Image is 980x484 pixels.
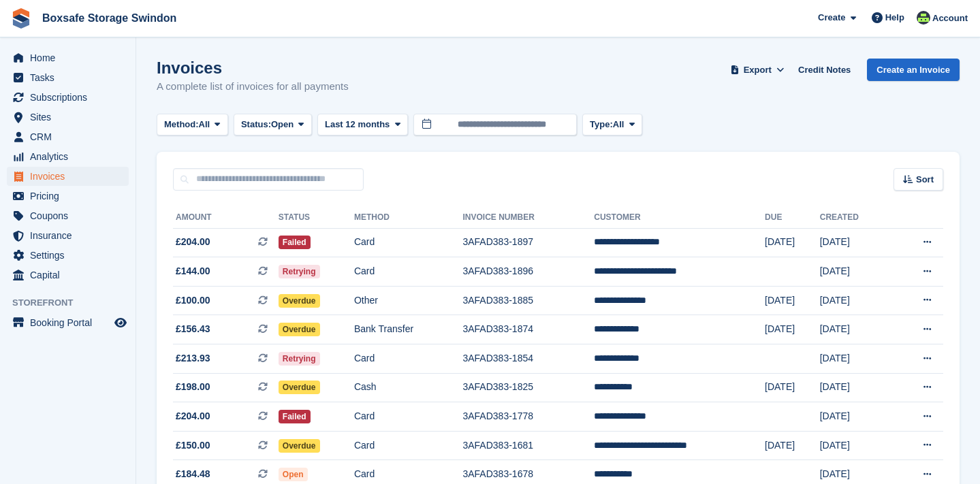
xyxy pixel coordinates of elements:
a: menu [7,48,129,67]
span: Create [818,11,845,25]
td: 3AFAD383-1897 [462,228,594,257]
td: 3AFAD383-1896 [462,257,594,287]
p: A complete list of invoices for all payments [157,79,349,95]
a: menu [7,147,129,166]
td: 3AFAD383-1681 [462,431,594,460]
span: Overdue [279,439,320,453]
a: Credit Notes [793,59,856,81]
a: menu [7,167,129,186]
td: 3AFAD383-1778 [462,402,594,432]
td: [DATE] [765,431,820,460]
span: Status: [241,118,271,131]
a: menu [7,127,129,146]
th: Due [765,207,820,229]
h1: Invoices [157,59,349,77]
td: [DATE] [820,402,891,432]
span: Overdue [279,294,320,308]
span: Coupons [30,206,112,225]
span: £213.93 [176,351,210,366]
span: Sites [30,108,112,127]
span: Home [30,48,112,67]
td: 3AFAD383-1874 [462,315,594,344]
span: £156.43 [176,322,210,336]
th: Invoice Number [462,207,594,229]
a: menu [7,187,129,206]
span: £204.00 [176,409,210,423]
a: menu [7,313,129,332]
span: Analytics [30,147,112,166]
a: menu [7,88,129,107]
span: Insurance [30,226,112,245]
th: Created [820,207,891,229]
a: menu [7,68,129,87]
td: [DATE] [820,373,891,402]
td: Card [354,257,463,287]
span: £198.00 [176,380,210,394]
td: Card [354,228,463,257]
span: All [199,118,210,131]
button: Export [727,59,787,81]
a: menu [7,246,129,265]
a: menu [7,265,129,285]
span: Open [279,468,308,481]
span: £184.48 [176,467,210,481]
span: Method: [164,118,199,131]
span: £204.00 [176,235,210,249]
span: Open [271,118,294,131]
span: Failed [279,410,311,423]
button: Type: All [582,114,642,136]
span: Retrying [279,352,320,366]
span: Overdue [279,381,320,394]
span: Last 12 months [325,118,390,131]
span: £144.00 [176,264,210,278]
a: menu [7,108,129,127]
span: Overdue [279,323,320,336]
a: menu [7,206,129,225]
td: [DATE] [820,315,891,344]
td: [DATE] [820,257,891,287]
td: [DATE] [820,286,891,315]
span: Storefront [12,296,136,310]
button: Status: Open [234,114,312,136]
button: Last 12 months [317,114,408,136]
td: [DATE] [820,431,891,460]
td: 3AFAD383-1885 [462,286,594,315]
span: £150.00 [176,438,210,453]
td: 3AFAD383-1825 [462,373,594,402]
span: Help [885,11,904,25]
a: Boxsafe Storage Swindon [37,7,182,29]
span: Settings [30,246,112,265]
span: Sort [916,173,934,187]
td: [DATE] [765,315,820,344]
td: [DATE] [820,344,891,374]
img: stora-icon-8386f47178a22dfd0bd8f6a31ec36ba5ce8667c1dd55bd0f319d3a0aa187defe.svg [11,8,31,29]
td: Card [354,402,463,432]
a: menu [7,226,129,245]
span: Pricing [30,187,112,206]
span: £100.00 [176,293,210,308]
td: Bank Transfer [354,315,463,344]
span: Tasks [30,68,112,87]
td: 3AFAD383-1854 [462,344,594,374]
th: Status [279,207,354,229]
span: Capital [30,265,112,285]
span: Subscriptions [30,88,112,107]
td: Cash [354,373,463,402]
span: Invoices [30,167,112,186]
a: Preview store [112,314,129,331]
th: Method [354,207,463,229]
img: Julia Matthews [917,11,930,25]
td: [DATE] [765,286,820,315]
span: All [613,118,625,131]
span: Account [932,12,968,25]
td: [DATE] [820,228,891,257]
td: Card [354,431,463,460]
td: Other [354,286,463,315]
span: Booking Portal [30,313,112,332]
td: [DATE] [765,228,820,257]
th: Amount [173,207,279,229]
span: Retrying [279,265,320,278]
span: CRM [30,127,112,146]
span: Failed [279,236,311,249]
td: [DATE] [765,373,820,402]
